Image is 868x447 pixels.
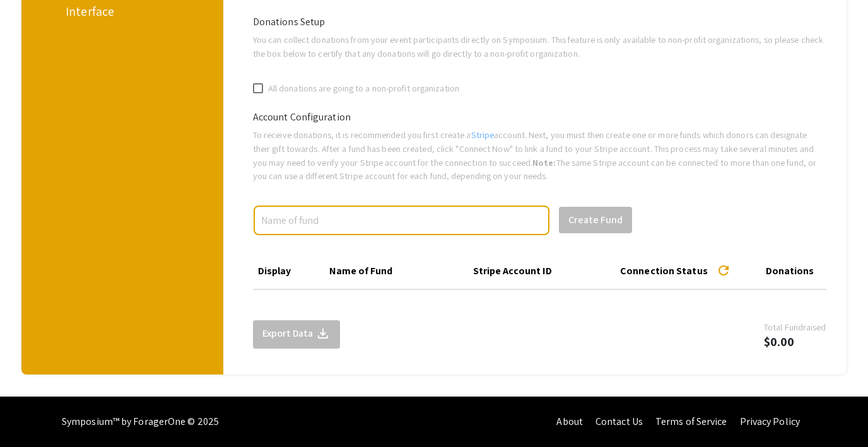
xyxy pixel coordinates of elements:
[258,264,291,279] div: Display
[473,264,563,279] div: Stripe Account ID
[471,129,495,141] a: Stripe
[253,128,826,182] p: To receive donations, it is recommended you first create a account. Next, you must then create on...
[611,253,741,289] mat-header-cell: Connection Status
[595,415,643,428] a: Contact Us
[329,264,404,279] div: Name of Fund
[655,415,727,428] a: Terms of Service
[473,264,552,279] div: Stripe Account ID
[258,264,302,279] div: Display
[532,156,556,168] b: Note:
[716,263,731,278] mat-icon: refresh
[559,207,632,233] button: Create Fund
[329,264,392,279] div: Name of Fund
[253,33,826,60] p: You can collect donations from your event participants directly on Symposium. This feature is onl...
[62,397,219,447] div: Symposium™ by ForagerOne © 2025
[66,2,175,21] div: Interface
[315,326,331,341] mat-icon: file_download
[764,334,826,349] h5: $0.00
[9,390,54,438] iframe: Chat
[740,415,800,428] a: Privacy Policy
[556,415,583,428] a: About
[253,111,826,123] h6: Account Configuration
[253,16,826,28] h6: Donations Setup
[766,264,814,279] div: Donations
[764,320,826,334] p: Total Fundraised
[260,209,543,231] input: Name of fund
[766,264,821,279] div: Donations
[253,320,340,349] button: Export Data
[268,82,459,94] span: All donations are going to a non-profit organization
